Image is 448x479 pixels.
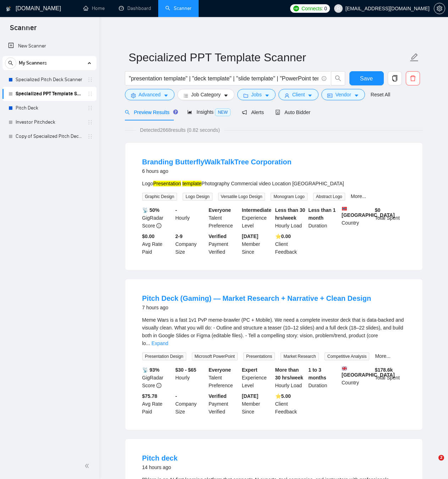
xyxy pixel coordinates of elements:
[349,71,384,85] button: Save
[16,115,83,129] a: Investor Pitchdeck
[2,39,96,53] li: New Scanner
[164,93,168,98] span: caret-down
[354,93,359,98] span: caret-down
[375,353,391,359] a: More...
[139,91,161,98] span: Advanced
[165,5,192,11] a: searchScanner
[438,455,444,461] span: 2
[142,367,160,373] b: 📡 93%
[141,232,174,256] div: Avg Rate Paid
[242,233,258,239] b: [DATE]
[142,167,292,175] div: 6 hours ago
[141,392,174,416] div: Avg Rate Paid
[16,73,83,87] a: Specialized Pitch Deck Scanner
[271,193,307,201] span: Monogram Logo
[374,206,407,230] div: Total Spent
[243,93,248,98] span: folder
[281,353,319,360] span: Market Research
[284,93,289,98] span: user
[375,367,393,373] b: $ 178.6k
[207,392,240,416] div: Payment Verified
[174,206,207,230] div: Hourly
[388,75,402,81] span: copy
[174,392,207,416] div: Company Size
[142,193,177,201] span: Graphic Design
[16,129,83,143] a: Copy of Specialized Pitch Deck Scanner
[142,316,405,347] div: Meme Wars is a fast 1v1 PvP meme‑brawler (PC + Mobile). We need a complete investor deck that is ...
[142,393,157,399] b: $75.78
[182,181,201,186] mark: template
[131,93,136,98] span: setting
[142,294,371,302] a: Pitch Deck (Gaming) — Market Research + Narrative + Clean Design
[374,366,407,389] div: Total Spent
[209,393,227,399] b: Verified
[406,71,420,85] button: delete
[209,367,231,373] b: Everyone
[142,158,292,166] a: Branding ButterflyWalkTalkTree Corporation
[240,392,274,416] div: Member Since
[218,193,265,201] span: Versatile Logo Design
[324,5,327,12] span: 0
[125,89,175,100] button: settingAdvancedcaret-down
[87,119,93,125] span: holder
[292,91,305,98] span: Client
[302,5,323,12] span: Connects:
[135,126,225,134] span: Detected 2668 results (0.82 seconds)
[191,91,221,98] span: Job Category
[6,3,11,15] img: logo
[371,91,390,98] a: Reset All
[434,6,445,11] span: setting
[308,207,336,221] b: Less than 1 month
[351,193,366,199] a: More...
[321,89,365,100] button: idcardVendorcaret-down
[313,193,345,201] span: Abstract Logo
[207,366,240,389] div: Talent Preference
[16,101,83,115] a: Pitch Deck
[142,207,160,213] b: 📡 50%
[174,366,207,389] div: Hourly
[327,93,332,98] span: idcard
[2,56,96,143] li: My Scanners
[187,109,231,115] span: Insights
[156,223,161,228] span: info-circle
[251,91,262,98] span: Jobs
[375,207,381,213] b: $ 0
[5,61,16,66] span: search
[141,366,174,389] div: GigRadar Score
[307,366,340,389] div: Duration
[293,6,299,11] img: upwork-logo.png
[340,366,374,389] div: Country
[125,110,130,115] span: search
[434,3,445,14] button: setting
[242,367,258,373] b: Expert
[242,207,271,213] b: Intermediate
[275,233,291,239] b: ⭐️ 0.00
[129,74,319,83] input: Search Freelance Jobs...
[240,232,274,256] div: Member Since
[275,110,280,115] span: robot
[242,393,258,399] b: [DATE]
[342,206,347,211] img: 🇳🇴
[240,206,274,230] div: Experience Level
[242,109,264,115] span: Alerts
[5,57,16,69] button: search
[424,455,441,472] iframe: Intercom live chat
[142,233,155,239] b: $0.00
[207,206,240,230] div: Talent Preference
[215,108,231,116] span: NEW
[240,366,274,389] div: Experience Level
[153,181,181,186] mark: Presentation
[146,340,150,346] span: ...
[175,367,196,373] b: $30 - $65
[275,393,291,399] b: ⭐️ 5.00
[187,109,192,114] span: area-chart
[243,353,275,360] span: Presentations
[335,91,351,98] span: Vendor
[223,93,228,98] span: caret-down
[87,77,93,83] span: holder
[410,53,419,62] span: edit
[308,93,313,98] span: caret-down
[142,303,371,312] div: 7 hours ago
[209,207,231,213] b: Everyone
[360,74,373,83] span: Save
